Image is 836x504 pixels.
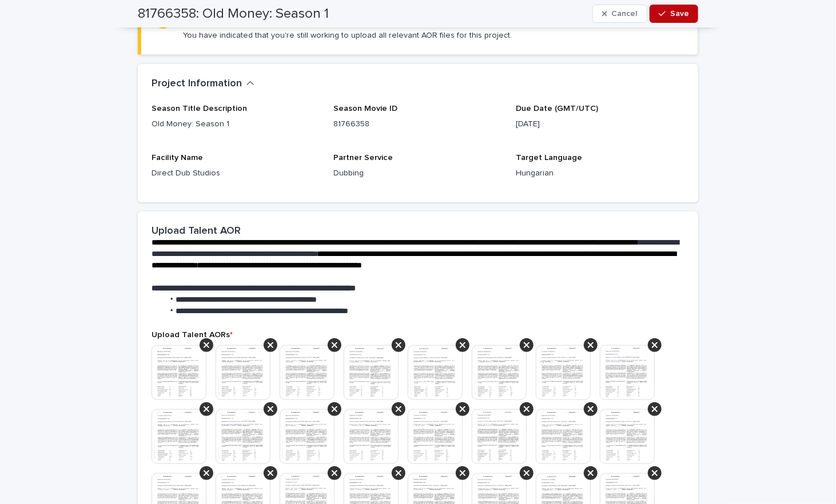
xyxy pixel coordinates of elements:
[152,167,320,179] p: Direct Dub Studios
[612,10,638,18] span: Cancel
[334,118,503,130] p: 81766358
[152,331,233,339] span: Upload Talent AORs
[152,105,247,113] span: Season Title Description
[334,154,393,162] span: Partner Service
[516,154,582,162] span: Target Language
[516,105,598,113] span: Due Date (GMT/UTC)
[152,225,241,238] h2: Upload Talent AOR
[334,105,398,113] span: Season Movie ID
[152,154,203,162] span: Facility Name
[138,6,329,22] h2: 81766358: Old Money: Season 1
[183,30,512,41] p: You have indicated that you're still working to upload all relevant AOR files for this project.
[670,10,689,18] span: Save
[334,167,503,179] p: Dubbing
[516,167,684,179] p: Hungarian
[592,5,647,23] button: Cancel
[516,118,684,130] p: [DATE]
[152,118,320,130] p: Old Money: Season 1
[152,78,254,90] button: Project Information
[650,5,698,23] button: Save
[152,78,242,90] h2: Project Information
